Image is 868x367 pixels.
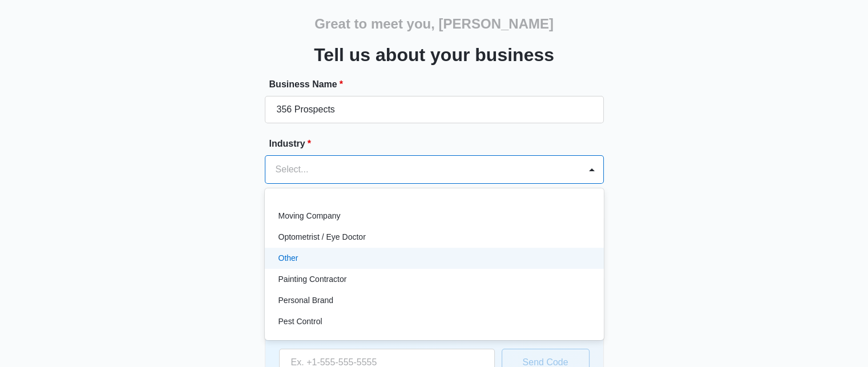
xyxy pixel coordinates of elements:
p: Painting Contractor [278,273,347,285]
p: Personal Brand [278,295,334,306]
p: Optometrist / Eye Doctor [278,231,366,243]
p: Moving Company [278,210,341,222]
h2: Great to meet you, [PERSON_NAME] [314,14,554,34]
p: Pest Control [278,316,322,328]
h3: Tell us about your business [314,41,554,68]
input: e.g. Jane's Plumbing [265,96,604,123]
p: Other [278,252,298,264]
label: Business Name [269,78,608,91]
label: Industry [269,137,608,151]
